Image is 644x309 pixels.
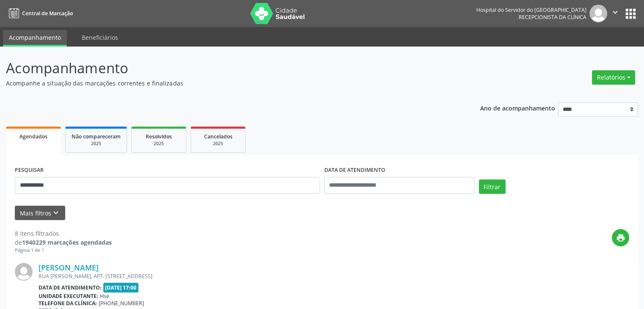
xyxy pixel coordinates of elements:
[612,229,629,246] button: print
[15,238,112,247] div: de
[324,164,385,177] label: DATA DE ATENDIMENTO
[51,208,61,218] i: keyboard_arrow_down
[611,8,620,17] i: 
[607,5,623,22] button: 
[138,141,180,147] div: 2025
[15,164,44,177] label: PESQUISAR
[15,263,33,281] img: img
[592,70,635,85] button: Relatórios
[15,206,65,221] button: Mais filtroskeyboard_arrow_down
[72,133,121,140] span: Não compareceram
[15,247,112,254] div: Página 1 de 1
[197,141,239,147] div: 2025
[479,179,506,194] button: Filtrar
[616,233,625,243] i: print
[39,273,502,280] div: RUA [PERSON_NAME], APT. [STREET_ADDRESS]
[623,6,638,21] button: apps
[519,14,586,21] span: Recepcionista da clínica
[99,300,144,307] span: [PHONE_NUMBER]
[22,10,73,17] span: Central de Marcação
[19,133,47,140] span: Agendados
[39,263,99,272] a: [PERSON_NAME]
[72,141,121,147] div: 2025
[103,283,139,292] span: [DATE] 17:00
[480,102,555,113] p: Ano de acompanhamento
[39,292,98,300] b: Unidade executante:
[76,30,124,45] a: Beneficiários
[39,300,97,307] b: Telefone da clínica:
[100,292,109,300] span: Hse
[204,133,232,140] span: Cancelados
[146,133,172,140] span: Resolvidos
[6,79,448,88] p: Acompanhe a situação das marcações correntes e finalizadas
[15,229,112,238] div: 8 itens filtrados
[6,6,73,20] a: Central de Marcação
[3,30,67,47] a: Acompanhamento
[39,284,102,291] b: Data de atendimento:
[589,5,607,22] img: img
[476,6,586,14] div: Hospital do Servidor do [GEOGRAPHIC_DATA]
[6,58,448,79] p: Acompanhamento
[22,238,112,246] strong: 1940229 marcações agendadas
